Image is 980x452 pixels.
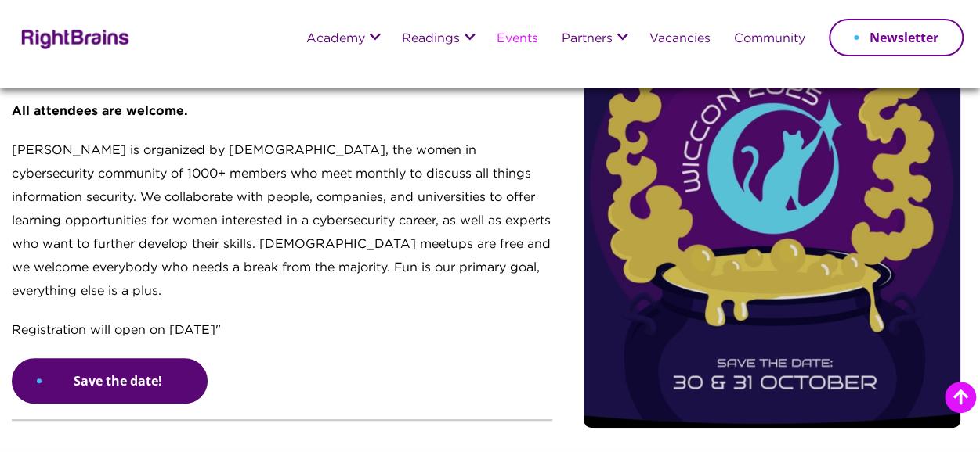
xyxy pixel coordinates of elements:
p: Registration will open on [DATE]" [12,319,552,358]
a: Readings [402,33,460,46]
a: Academy [306,33,365,46]
a: Events [497,33,538,46]
a: Vacancies [649,33,711,46]
p: [PERSON_NAME] is organized by [DEMOGRAPHIC_DATA], the women in cybersecurity community of 1000+ m... [12,139,552,319]
a: Newsletter [829,19,964,56]
a: Save the date! [12,358,208,404]
img: Rightbrains [16,27,130,49]
a: Community [734,33,805,46]
a: Partners [562,33,613,46]
strong: All attendees are welcome. [12,106,188,117]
